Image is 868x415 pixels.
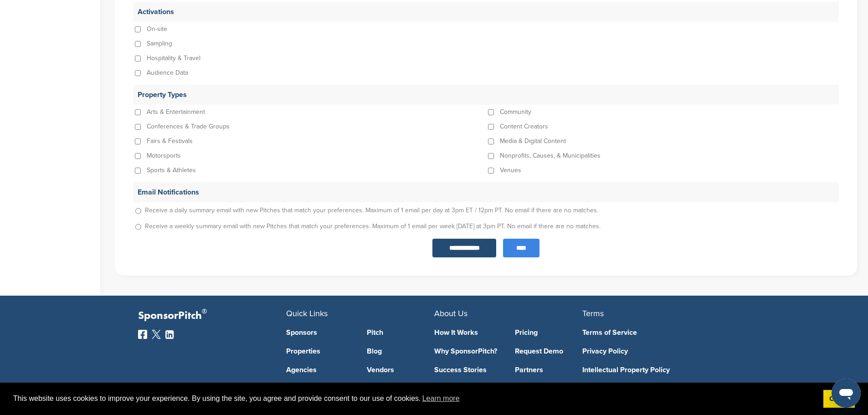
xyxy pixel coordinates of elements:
p: Activations [133,2,839,22]
p: Nonprofits, Causes, & Municipalities [500,149,601,163]
span: Quick Links [286,308,328,318]
a: How It Works [434,329,502,336]
a: Agencies [286,366,354,374]
a: Request Demo [515,348,582,355]
a: Sponsors [286,329,354,336]
p: Conferences & Trade Groups [147,119,230,134]
p: SponsorPitch [138,309,286,323]
p: Sports & Athletes [147,163,196,178]
p: Content Creators [500,119,548,134]
p: On-site [147,22,167,36]
span: About Us [434,308,467,318]
p: Receive a weekly summary email with new Pitches that match your preferences. Maximum of 1 email p... [145,218,601,234]
iframe: Button to launch messaging window [832,379,861,408]
a: Intellectual Property Policy [582,366,717,374]
a: Terms of Service [582,329,717,336]
a: Pricing [515,329,582,336]
p: Fairs & Festivals [147,134,193,149]
p: Motorsports [147,149,181,163]
img: Twitter [152,330,161,339]
a: Partners [515,366,582,374]
p: Arts & Entertainment [147,105,205,119]
a: Success Stories [434,366,502,374]
a: Pitch [367,329,434,336]
p: Community [500,105,531,119]
img: Facebook [138,330,147,339]
a: Vendors [367,366,434,374]
p: Receive a daily summary email with new Pitches that match your preferences. Maximum of 1 email pe... [145,202,598,218]
p: Property Types [133,85,839,105]
a: Privacy Policy [582,348,717,355]
p: Sampling [147,36,172,51]
p: Audience Data [147,66,188,80]
a: Why SponsorPitch? [434,348,502,355]
p: Hospitality & Travel [147,51,200,66]
a: learn more about cookies [421,392,461,405]
a: dismiss cookie message [823,390,855,408]
span: Terms [582,308,604,318]
p: Venues [500,163,521,178]
a: Blog [367,348,434,355]
p: Media & Digital Content [500,134,566,149]
p: Email Notifications [133,182,839,202]
span: This website uses cookies to improve your experience. By using the site, you agree and provide co... [13,392,816,405]
span: ® [202,306,207,317]
a: Properties [286,348,354,355]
